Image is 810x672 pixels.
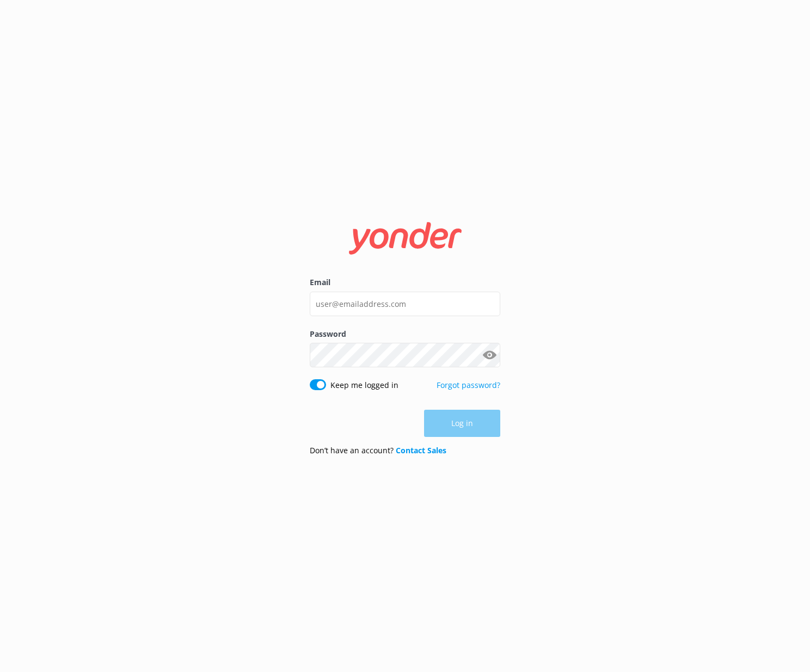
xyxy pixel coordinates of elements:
p: Don’t have an account? [310,445,446,457]
label: Email [310,276,500,288]
label: Keep me logged in [330,379,398,391]
input: user@emailaddress.com [310,292,500,316]
button: Show password [478,344,500,366]
a: Contact Sales [396,445,446,455]
a: Forgot password? [437,380,500,390]
label: Password [310,328,500,340]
